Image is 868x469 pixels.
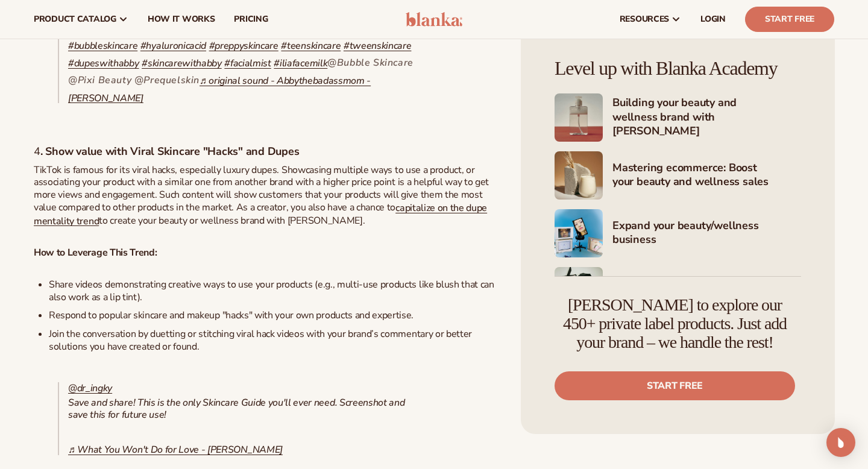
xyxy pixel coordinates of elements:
[34,144,40,159] span: 4
[555,267,801,315] a: Shopify Image 5 Marketing your beauty and wellness brand 101
[281,39,341,52] a: #teenskincare
[49,278,494,304] span: Share videos demonstrating creative ways to use your products (e.g., multi-use products like blus...
[700,14,726,24] span: LOGIN
[68,57,139,70] a: #dupeswithabby
[826,428,855,457] div: Open Intercom Messenger
[68,397,423,422] p: Save and share! This is the only Skincare Guide you'll ever need. Screenshot and save this for fu...
[209,39,278,52] a: #preppyskincare
[140,39,206,52] a: #hyaluronicacid
[34,14,116,24] span: product catalog
[555,371,795,400] a: Start free
[612,96,801,139] h4: Building your beauty and wellness brand with [PERSON_NAME]
[344,39,412,52] a: #tweenskincare
[274,57,327,70] a: #iliafacemilk
[555,296,795,351] h4: [PERSON_NAME] to explore our 450+ private label products. Just add your brand – we handle the rest!
[68,382,112,395] a: @dr_ingky
[234,14,268,24] span: pricing
[555,58,801,79] h4: Level up with Blanka Academy
[68,74,371,105] a: ♬ original sound - Abbythebadassmom - [PERSON_NAME]
[148,14,215,24] span: How It Works
[620,14,669,24] span: resources
[49,327,472,353] span: Join the conversation by duetting or stitching viral hack videos with your brand’s commentary or ...
[142,57,222,70] a: #skincarewithabby
[555,209,801,257] a: Shopify Image 4 Expand your beauty/wellness business
[555,93,603,142] img: Shopify Image 2
[34,246,157,259] b: How to Leverage This Trend:
[68,39,137,52] a: #bubbleskincare
[745,7,834,32] a: Start Free
[555,151,603,200] img: Shopify Image 3
[612,161,801,190] h4: Mastering ecommerce: Boost your beauty and wellness sales
[406,12,463,27] img: logo
[68,443,283,456] a: ♬ What You Won't Do for Love - [PERSON_NAME]
[34,163,489,227] span: TikTok is famous for its viral hacks, especially luxury dupes. Showcasing multiple ways to use a ...
[40,144,300,159] b: . Show value with Viral Skincare "Hacks" and Dupes
[224,57,271,70] a: #facialmist
[49,309,414,322] span: Respond to popular skincare and makeup "hacks" with your own products and expertise.
[555,267,603,315] img: Shopify Image 5
[34,201,487,228] a: capitalize on the dupe mentality trend
[555,209,603,257] img: Shopify Image 4
[555,93,801,142] a: Shopify Image 2 Building your beauty and wellness brand with [PERSON_NAME]
[555,151,801,200] a: Shopify Image 3 Mastering ecommerce: Boost your beauty and wellness sales
[612,219,801,248] h4: Expand your beauty/wellness business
